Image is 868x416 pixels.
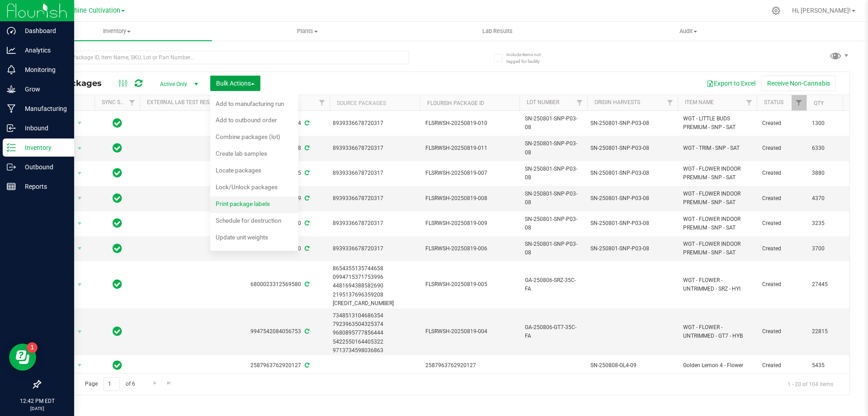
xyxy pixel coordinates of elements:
[683,215,751,232] span: WGT - FLOWER INDOOR PREMIUM - SNP - SAT
[113,167,122,179] span: In Sync
[590,244,675,253] div: SN-250801-SNP-P03-08
[74,192,85,205] span: select
[16,181,70,192] p: Reports
[216,167,261,174] span: Locate packages
[113,325,122,338] span: In Sync
[113,278,122,291] span: In Sync
[764,99,783,105] a: Status
[685,99,714,105] a: Item Name
[47,78,111,88] span: All Packages
[812,327,846,336] span: 22815
[125,95,140,110] a: Filter
[104,377,120,391] input: 1
[74,278,85,291] span: select
[113,217,122,230] span: In Sync
[425,280,514,289] span: FLSRWSH-20250819-005
[9,344,36,371] iframe: Resource center
[425,219,514,228] span: FLSRWSH-20250819-009
[762,361,801,370] span: Created
[216,100,284,107] span: Add to manufacturing run
[333,219,417,228] div: 8939336678720317
[7,65,16,74] inline-svg: Monitoring
[683,240,751,257] span: WGT - FLOWER INDOOR PREMIUM - SNP - SAT
[77,377,142,391] span: Page of 6
[7,124,16,133] inline-svg: Inbound
[74,217,85,230] span: select
[812,244,846,253] span: 3700
[525,139,582,157] span: SN-250801-SNP-P03-08
[216,150,267,157] span: Create lab samples
[303,145,309,151] span: Sync from Compliance System
[663,95,678,110] a: Filter
[7,85,16,94] inline-svg: Grow
[333,144,417,153] div: 8939336678720317
[74,117,85,129] span: select
[333,329,417,337] div: 9680895777856444
[425,119,514,128] span: FLSRWSH-20250819-010
[333,194,417,203] div: 8939336678720317
[762,280,801,289] span: Created
[22,27,212,35] span: Inventory
[60,7,120,14] span: Sunshine Cultivation
[762,194,801,203] span: Created
[590,119,675,128] div: SN-250801-SNP-P03-08
[506,51,552,65] span: Include items not tagged for facility
[113,142,122,154] span: In Sync
[594,99,640,105] a: Origin Harvests
[527,99,559,105] a: Lot Number
[425,327,514,336] span: FLSRWSH-20250819-004
[212,22,402,41] a: Plants
[303,245,309,252] span: Sync from Compliance System
[7,143,16,152] inline-svg: Inventory
[333,273,417,282] div: 0994715371753996
[683,323,751,340] span: WGT - FLOWER - UNTRIMMED - GT7 - HYB
[74,167,85,180] span: select
[333,244,417,253] div: 8939336678720317
[812,219,846,228] span: 3235
[212,27,402,35] span: Plants
[210,76,260,91] button: Bulk Actions
[16,103,70,114] p: Manufacturing
[113,117,122,129] span: In Sync
[7,26,16,35] inline-svg: Dashboard
[216,80,255,87] span: Bulk Actions
[525,115,582,132] span: SN-250801-SNP-P03-08
[593,22,783,41] a: Audit
[792,95,807,110] a: Filter
[425,244,514,253] span: FLSRWSH-20250819-006
[16,64,70,75] p: Monitoring
[812,280,846,289] span: 27445
[7,46,16,55] inline-svg: Analytics
[812,144,846,153] span: 6330
[590,169,675,177] div: SN-250801-SNP-P03-08
[812,119,846,128] span: 1300
[303,170,309,176] span: Sync from Compliance System
[701,76,761,91] button: Export to Excel
[762,244,801,253] span: Created
[425,169,514,177] span: FLSRWSH-20250819-007
[762,219,801,228] span: Created
[572,95,587,110] a: Filter
[333,264,417,273] div: 8654355135744658
[229,361,331,370] div: 2587963762920127
[525,190,582,207] span: SN-250801-SNP-P03-08
[683,276,751,293] span: WGT - FLOWER - UNTRIMMED - SRZ - HYI
[812,194,846,203] span: 4370
[229,327,331,336] div: 9947542084056753
[470,27,525,35] span: Lab Results
[683,144,751,153] span: WGT - TRIM - SNP - SAT
[425,144,514,153] span: FLSRWSH-20250819-011
[303,195,309,201] span: Sync from Compliance System
[216,183,278,191] span: Lock/Unlock packages
[812,169,846,177] span: 3880
[4,397,70,405] p: 12:42 PM EDT
[7,163,16,172] inline-svg: Outbound
[216,234,268,241] span: Update unit weights
[27,342,38,353] iframe: Resource center unread badge
[303,220,309,226] span: Sync from Compliance System
[525,240,582,257] span: SN-250801-SNP-P03-08
[216,200,270,207] span: Print package labels
[683,115,751,132] span: WGT - LITTLE BUDS PREMIUM - SNP - SAT
[762,327,801,336] span: Created
[216,116,277,124] span: Add to outbound order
